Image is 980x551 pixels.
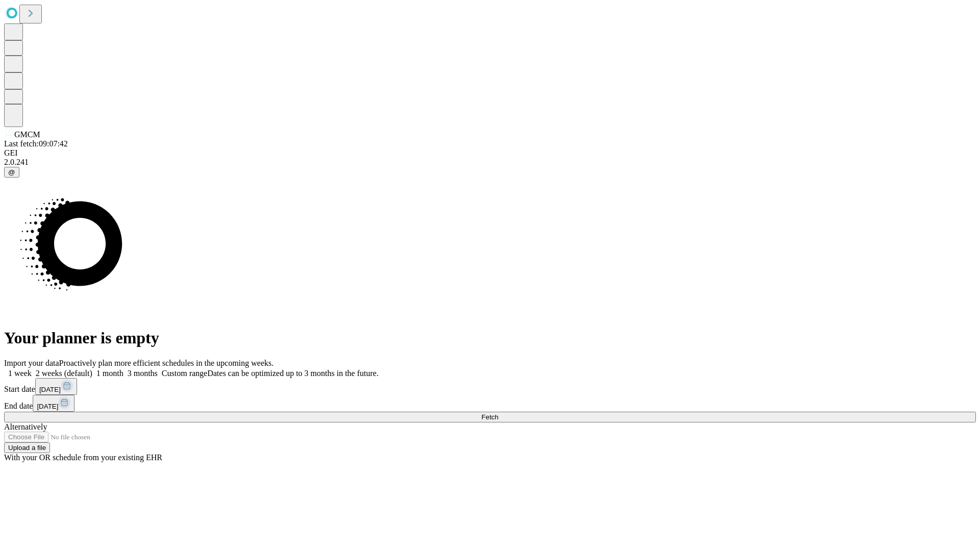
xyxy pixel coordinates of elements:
[4,442,50,453] button: Upload a file
[39,386,61,393] span: [DATE]
[35,378,77,395] button: [DATE]
[128,369,158,378] span: 3 months
[207,369,378,378] span: Dates can be optimized up to 3 months in the future.
[4,412,976,422] button: Fetch
[162,369,207,378] span: Custom range
[37,403,58,410] span: [DATE]
[4,148,976,158] div: GEI
[4,395,976,412] div: End date
[14,130,40,139] span: GMCM
[481,413,498,421] span: Fetch
[8,369,32,378] span: 1 week
[4,378,976,395] div: Start date
[4,158,976,167] div: 2.0.241
[4,167,19,178] button: @
[33,395,75,412] button: [DATE]
[4,359,59,367] span: Import your data
[8,168,15,176] span: @
[96,369,124,378] span: 1 month
[36,369,92,378] span: 2 weeks (default)
[4,422,47,431] span: Alternatively
[4,139,68,148] span: Last fetch: 09:07:42
[59,359,274,367] span: Proactively plan more efficient schedules in the upcoming weeks.
[4,453,162,462] span: With your OR schedule from your existing EHR
[4,329,976,347] h1: Your planner is empty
